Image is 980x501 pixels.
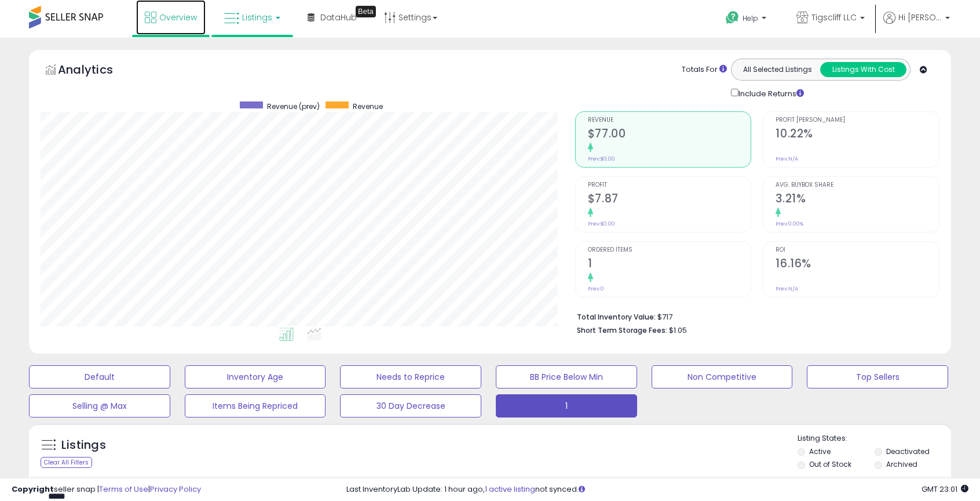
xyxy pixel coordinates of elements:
small: Prev: 0.00% [776,220,803,227]
span: Help [743,13,758,23]
h2: $7.87 [588,192,751,208]
label: Archived [886,459,917,469]
button: Inventory Age [185,365,326,389]
span: Ordered Items [588,247,751,253]
button: Default [29,365,170,389]
button: Items Being Repriced [185,394,326,418]
button: 30 Day Decrease [340,394,481,418]
span: 2025-08-10 23:01 GMT [922,484,968,495]
h5: Listings [61,437,106,453]
small: Prev: 0 [588,285,604,292]
span: Revenue (prev) [267,101,320,111]
span: Tigscliff LLC [811,12,857,23]
span: Profit [588,182,751,188]
small: Prev: N/A [776,155,798,162]
label: Active [809,446,831,456]
button: Needs to Reprice [340,365,481,389]
h2: 3.21% [776,192,939,208]
strong: Copyright [12,484,54,495]
button: Top Sellers [807,365,948,389]
span: Avg. Buybox Share [776,182,939,188]
div: Clear All Filters [41,457,92,468]
i: Get Help [725,10,740,25]
span: Revenue [353,101,383,111]
span: Revenue [588,117,751,124]
div: Include Returns [722,86,818,100]
span: Listings [242,12,272,23]
small: Prev: $0.00 [588,220,615,227]
h5: Analytics [58,61,136,81]
span: Hi [PERSON_NAME] [898,12,942,23]
a: Terms of Use [99,484,148,495]
button: BB Price Below Min [496,365,637,389]
div: Tooltip anchor [356,6,376,17]
li: $717 [577,309,931,323]
span: ROI [776,247,939,253]
span: Overview [159,12,197,23]
div: Totals For [682,64,727,75]
a: Help [716,2,778,38]
label: Deactivated [886,446,930,456]
div: Last InventoryLab Update: 1 hour ago, not synced. [346,484,968,495]
h2: 10.22% [776,127,939,143]
button: Selling @ Max [29,394,170,418]
b: Total Inventory Value: [577,312,656,322]
a: Hi [PERSON_NAME] [883,12,950,38]
h2: 16.16% [776,257,939,273]
small: Prev: N/A [776,285,798,292]
button: 1 [496,394,637,418]
span: DataHub [320,12,357,23]
label: Out of Stock [809,459,851,469]
p: Listing States: [798,433,950,444]
button: Listings With Cost [820,62,906,77]
small: Prev: $0.00 [588,155,615,162]
a: Privacy Policy [150,484,201,495]
h2: 1 [588,257,751,273]
a: 1 active listing [485,484,535,495]
span: $1.05 [669,325,687,336]
h2: $77.00 [588,127,751,143]
span: Profit [PERSON_NAME] [776,117,939,124]
div: seller snap | | [12,484,201,495]
button: All Selected Listings [734,62,821,77]
b: Short Term Storage Fees: [577,325,667,335]
button: Non Competitive [652,365,793,389]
